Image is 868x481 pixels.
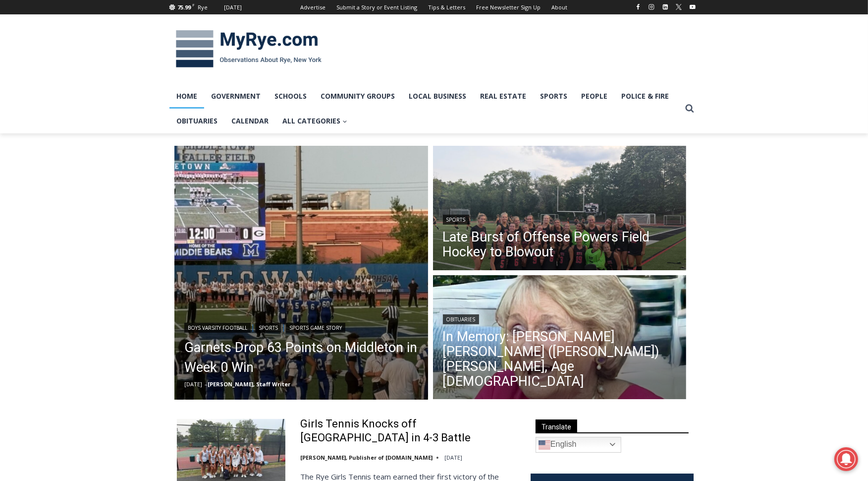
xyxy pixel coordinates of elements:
[433,146,687,273] a: Read More Late Burst of Offense Powers Field Hockey to Blowout
[174,146,428,400] img: (PHOTO: Rye and Middletown walking to midfield before their Week 0 game on Friday, September 5, 2...
[169,84,204,109] a: Home
[286,323,345,333] a: Sports Game Story
[204,84,268,109] a: Government
[402,84,473,109] a: Local Business
[687,1,699,13] a: YouTube
[169,84,681,134] nav: Primary Navigation
[632,1,644,13] a: Facebook
[433,275,687,402] a: Read More In Memory: Maureen Catherine (Devlin) Koecheler, Age 83
[178,3,191,11] span: 75.99
[208,380,290,388] a: [PERSON_NAME], Staff Writer
[255,323,281,333] a: Sports
[536,437,621,453] a: English
[574,84,614,109] a: People
[193,2,195,7] span: F
[275,109,354,133] button: Child menu of All Categories
[300,417,518,445] a: Girls Tennis Knocks off [GEOGRAPHIC_DATA] in 4-3 Battle
[444,454,462,461] time: [DATE]
[268,84,314,109] a: Schools
[224,109,275,133] a: Calendar
[174,146,428,400] a: Read More Garnets Drop 63 Points on Middleton in Week 0 Win
[533,84,574,109] a: Sports
[433,146,687,273] img: (PHOTO: The 2025 Rye Varsity Field Hockey team after their win vs Ursuline on Friday, September 5...
[224,3,242,12] div: [DATE]
[659,1,671,13] a: Linkedin
[433,275,687,402] img: Obituary - Maureen Catherine Devlin Koecheler
[673,1,685,13] a: X
[169,23,328,75] img: MyRye.com
[443,314,479,324] a: Obituaries
[184,380,202,388] time: [DATE]
[443,329,677,389] a: In Memory: [PERSON_NAME] [PERSON_NAME] ([PERSON_NAME]) [PERSON_NAME], Age [DEMOGRAPHIC_DATA]
[681,100,699,118] button: View Search Form
[300,454,433,461] a: [PERSON_NAME], Publisher of [DOMAIN_NAME]
[198,3,208,12] div: Rye
[646,1,657,13] a: Instagram
[184,321,418,333] div: | |
[184,323,251,333] a: Boys Varsity Football
[169,109,224,133] a: Obituaries
[205,380,208,388] span: –
[314,84,402,109] a: Community Groups
[184,338,418,377] a: Garnets Drop 63 Points on Middleton in Week 0 Win
[443,230,677,259] a: Late Burst of Offense Powers Field Hockey to Blowout
[443,215,469,225] a: Sports
[536,420,577,433] span: Translate
[614,84,676,109] a: Police & Fire
[473,84,533,109] a: Real Estate
[539,439,550,451] img: en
